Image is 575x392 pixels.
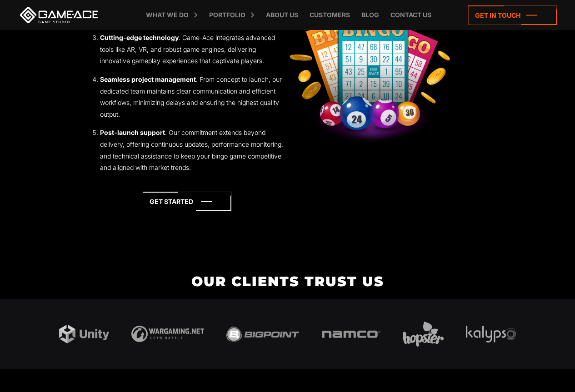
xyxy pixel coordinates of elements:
li: . From concept to launch, our dedicated team maintains clear communication and efficient workflow... [100,74,288,120]
img: Wargaming logo [131,326,204,342]
img: Kalypso media logo [466,326,516,342]
li: . Game-Ace integrates advanced tools like AR, VR, and robust game engines, delivering innovative ... [100,32,288,67]
a: Get in touch [468,5,557,25]
strong: Post-launch support [100,129,165,136]
a: Get started [143,192,231,211]
img: Hopster logo [403,322,444,347]
img: Unity logo [59,325,109,343]
li: . Our commitment extends beyond delivery, offering continuous updates, performance monitoring, an... [100,127,288,173]
img: Namco logo [321,330,380,338]
strong: Cutting-edge technology [100,34,179,41]
strong: Seamless project management [100,75,196,83]
img: Bigpoint logo [226,327,299,342]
